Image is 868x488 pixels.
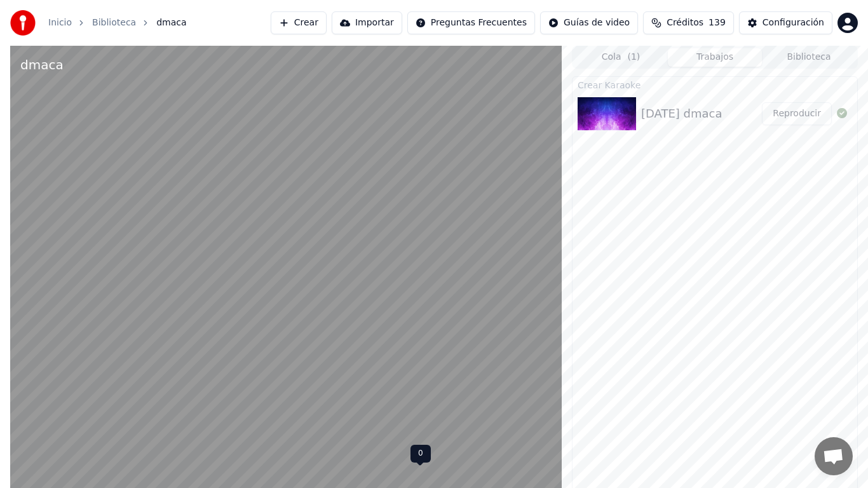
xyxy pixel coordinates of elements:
nav: breadcrumb [48,17,187,29]
span: dmaca [156,17,186,29]
span: ( 1 ) [627,51,640,64]
div: [DATE] dmaca [641,105,722,123]
span: Créditos [667,17,703,29]
button: Biblioteca [762,48,856,67]
button: Créditos139 [643,11,734,34]
div: Crear Karaoke [573,77,857,92]
a: Chat abierto [815,437,853,475]
button: Preguntas Frecuentes [407,11,535,34]
span: 139 [709,17,726,29]
div: dmaca [20,56,64,74]
button: Importar [332,11,402,34]
div: 0 [410,445,431,463]
button: Crear [271,11,327,34]
img: youka [10,10,36,36]
button: Configuración [739,11,832,34]
button: Guías de video [540,11,638,34]
button: Reproducir [762,102,832,125]
a: Inicio [48,17,72,29]
a: Biblioteca [92,17,136,29]
div: Configuración [763,17,824,29]
button: Trabajos [668,48,762,67]
button: Cola [574,48,668,67]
